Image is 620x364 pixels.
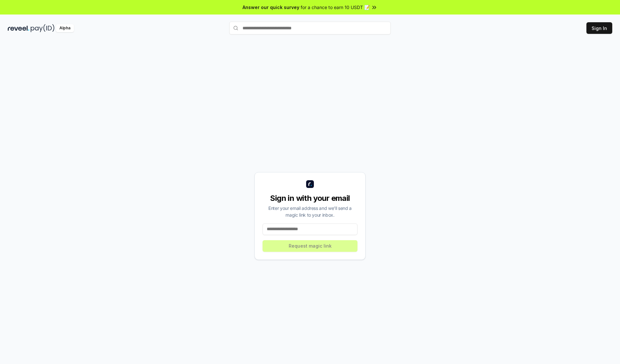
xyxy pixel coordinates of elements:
div: Sign in with your email [263,193,357,203]
div: Enter your email address and we’ll send a magic link to your inbox. [263,205,357,218]
img: logo_small [306,180,314,188]
img: pay_id [31,24,55,32]
span: Answer our quick survey [243,4,299,11]
button: Sign In [586,22,612,34]
span: for a chance to earn 10 USDT 📝 [301,4,370,11]
img: reveel_dark [8,24,29,32]
div: Alpha [56,24,74,32]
